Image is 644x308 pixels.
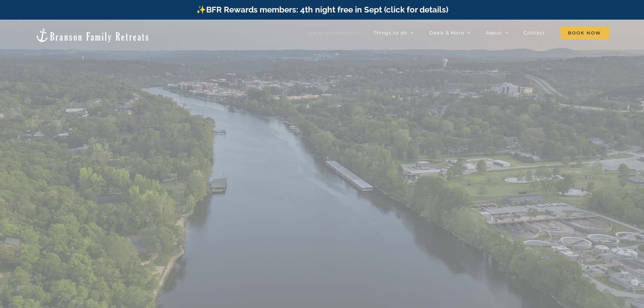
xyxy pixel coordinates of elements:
[524,30,545,35] span: Contact
[35,28,150,43] img: Branson Family Retreats Logo
[560,26,609,40] a: Book Now
[374,30,407,35] span: Things to do
[486,26,508,40] a: About
[429,30,464,35] span: Deals & More
[486,30,502,35] span: About
[429,26,471,40] a: Deals & More
[272,150,372,208] b: OUR HOUSES
[309,26,358,40] a: Vacation homes
[524,26,545,40] a: Contact
[374,26,414,40] a: Things to do
[309,30,352,35] span: Vacation homes
[309,26,609,40] nav: Main Menu
[196,5,448,15] a: ✨BFR Rewards members: 4th night free in Sept (click for details)
[560,26,609,39] span: Book Now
